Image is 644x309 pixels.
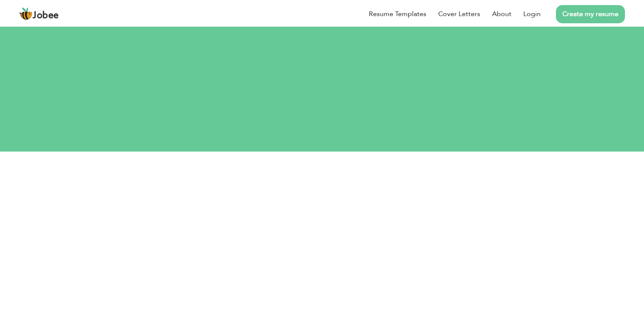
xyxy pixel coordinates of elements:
[556,5,625,23] a: Create my resume
[369,9,426,19] a: Resume Templates
[492,9,511,19] a: About
[19,7,59,21] a: Jobee
[19,7,33,21] img: jobee.io
[438,9,480,19] a: Cover Letters
[33,11,59,20] span: Jobee
[523,9,541,19] a: Login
